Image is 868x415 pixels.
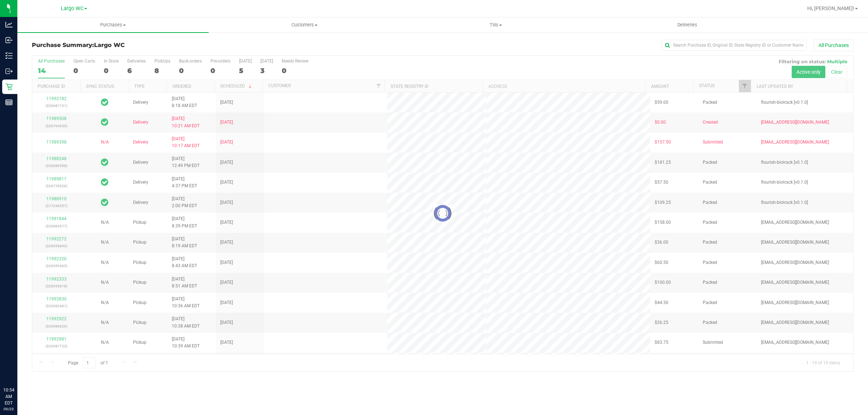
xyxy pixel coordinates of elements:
[61,5,84,12] span: Largo WC
[5,83,13,90] inline-svg: Retail
[5,37,13,44] inline-svg: Inbound
[32,42,306,48] h3: Purchase Summary:
[3,406,14,412] p: 09/23
[7,357,29,379] iframe: Resource center
[17,17,209,33] a: Purchases
[209,17,400,33] a: Customers
[662,40,807,51] input: Search Purchase ID, Original ID, State Registry ID or Customer Name...
[592,17,783,33] a: Deliveries
[807,5,854,11] span: Hi, [PERSON_NAME]!
[814,39,854,51] button: All Purchases
[5,68,13,75] inline-svg: Outbound
[5,21,13,28] inline-svg: Analytics
[3,387,14,406] p: 10:54 AM EDT
[21,356,30,365] iframe: Resource center unread badge
[5,99,13,106] inline-svg: Reports
[5,52,13,59] inline-svg: Inventory
[668,22,707,28] span: Deliveries
[400,17,591,33] a: Tills
[94,42,125,48] span: Largo WC
[400,22,591,28] span: Tills
[17,22,209,28] span: Purchases
[209,22,400,28] span: Customers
